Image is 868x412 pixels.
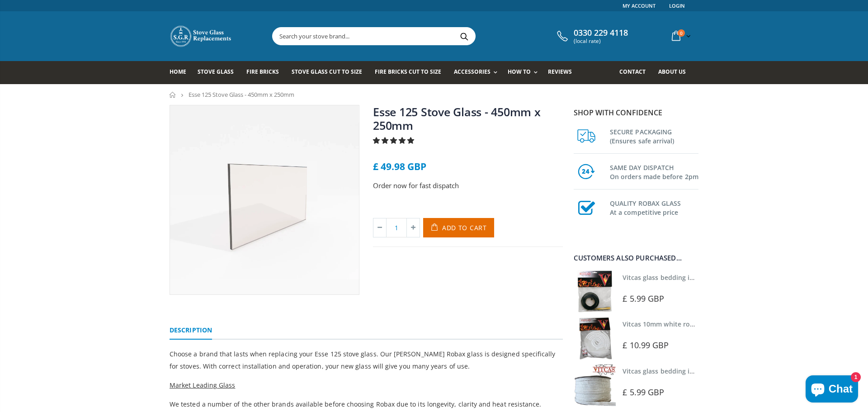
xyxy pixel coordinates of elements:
span: Market Leading Glass [170,381,235,389]
span: 0330 229 4118 [574,28,628,38]
img: Vitcas stove glass bedding in tape [574,270,616,313]
span: About us [658,68,686,76]
button: Search [454,28,474,45]
span: Reviews [548,68,572,76]
span: Add to Cart [442,223,487,232]
button: Add to Cart [423,218,494,237]
span: Stove Glass [198,68,234,76]
a: How To [508,61,542,84]
a: Esse 125 Stove Glass - 450mm x 250mm [373,104,541,133]
p: Shop with confidence [574,107,698,118]
div: Customers also purchased... [574,255,698,261]
span: How To [508,68,531,76]
span: £ 10.99 GBP [623,340,669,350]
inbox-online-store-chat: Shopify online store chat [803,375,861,405]
span: We tested a number of the other brands available before choosing Robax due to its longevity, clar... [170,400,541,408]
img: Stove Glass Replacement [170,25,233,47]
h3: SECURE PACKAGING (Ensures safe arrival) [610,126,698,146]
a: Vitcas glass bedding in tape - 2mm x 15mm x 2 meters (White) [623,367,815,375]
a: Fire Bricks Cut To Size [375,61,448,84]
input: Search your stove brand... [273,28,576,45]
span: Esse 125 Stove Glass - 450mm x 250mm [189,90,294,99]
a: 0 [668,27,693,45]
span: Contact [619,68,646,76]
a: Reviews [548,61,579,84]
h3: SAME DAY DISPATCH On orders made before 2pm [610,161,698,181]
span: Fire Bricks [246,68,279,76]
span: £ 5.99 GBP [623,387,664,398]
a: Contact [619,61,652,84]
span: 5.00 stars [373,136,416,145]
span: Accessories [454,68,491,76]
img: verywiderectangularstoveglass_099ec546-a25b-40d9-8223-b23eb1340c40_800x_crop_center.webp [170,105,359,294]
span: 0 [678,29,685,37]
a: 0330 229 4118 (local rate) [555,28,628,44]
span: £ 49.98 GBP [373,160,426,173]
span: Stove Glass Cut To Size [292,68,362,76]
span: £ 5.99 GBP [623,293,664,304]
a: Description [170,322,212,340]
a: About us [658,61,693,84]
span: Fire Bricks Cut To Size [375,68,441,76]
a: Accessories [454,61,502,84]
img: Vitcas stove glass bedding in tape [574,364,616,406]
h3: QUALITY ROBAX GLASS At a competitive price [610,197,698,217]
a: Vitcas glass bedding in tape - 2mm x 10mm x 2 meters [623,273,791,282]
a: Stove Glass Cut To Size [292,61,368,84]
p: Order now for fast dispatch [373,180,563,191]
a: Stove Glass [198,61,241,84]
img: Vitcas white rope, glue and gloves kit 10mm [574,317,616,359]
span: Choose a brand that lasts when replacing your Esse 125 stove glass. Our [PERSON_NAME] Robax glass... [170,350,556,370]
span: (local rate) [574,38,628,44]
span: Home [170,68,186,76]
a: Fire Bricks [246,61,286,84]
a: Vitcas 10mm white rope kit - includes rope seal and glue! [623,320,800,328]
a: Home [170,92,176,98]
a: Home [170,61,193,84]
